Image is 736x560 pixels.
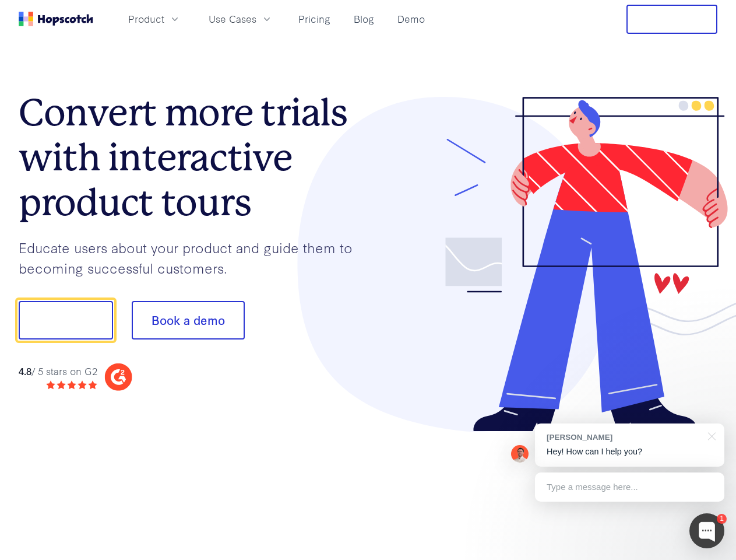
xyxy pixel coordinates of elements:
button: Product [121,9,188,29]
p: Educate users about your product and guide them to becoming successful customers. [19,237,368,278]
div: 1 [717,514,727,524]
button: Free Trial [626,5,717,34]
a: Pricing [294,9,335,29]
span: Product [128,12,164,26]
button: Show me! [19,301,113,339]
div: / 5 stars on G2 [19,364,97,379]
strong: 4.8 [19,364,31,377]
h1: Convert more trials with interactive product tours [19,90,368,225]
button: Use Cases [202,9,280,29]
div: Type a message here... [535,473,724,502]
div: [PERSON_NAME] [547,432,701,443]
img: Mark Spera [511,445,529,463]
span: Use Cases [209,12,256,26]
a: Home [19,12,93,26]
a: Demo [393,9,429,29]
a: Blog [349,9,379,29]
p: Hey! How can I help you? [547,446,713,458]
button: Book a demo [132,301,245,339]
